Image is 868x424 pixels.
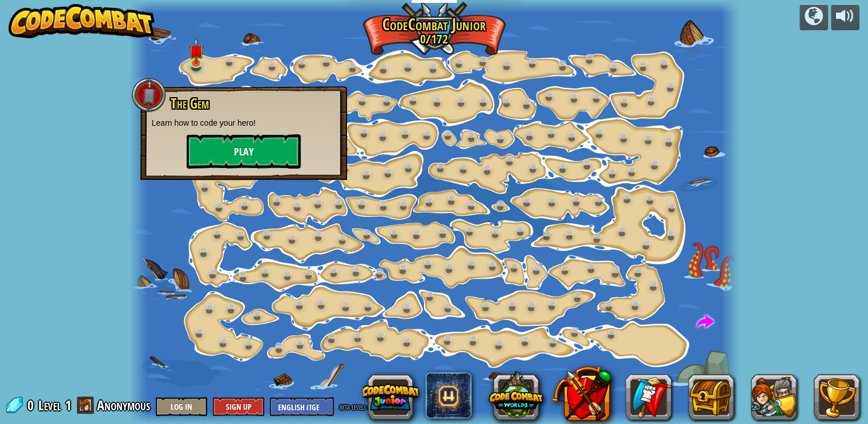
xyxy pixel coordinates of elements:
[187,134,301,169] button: Play
[213,397,264,416] button: Sign Up
[831,4,859,31] button: Adjust volume
[340,401,374,412] span: beta levels on
[156,397,207,416] button: Log In
[189,38,204,64] img: level-banner-unstarted.png
[27,396,37,414] span: 0
[38,396,61,415] span: Level
[800,4,828,31] button: Campaigns
[65,396,71,414] span: 1
[97,396,150,414] span: Anonymous
[9,4,155,38] img: CodeCombat - Learn how to code by playing a game
[152,117,336,129] p: Learn how to code your hero!
[171,94,209,113] span: The Gem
